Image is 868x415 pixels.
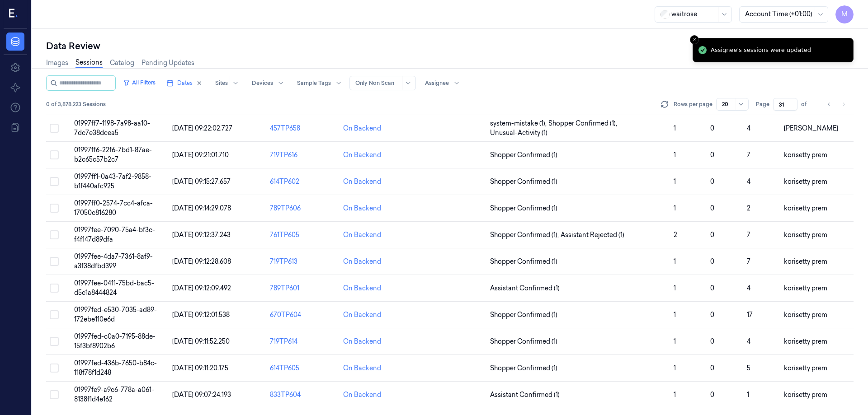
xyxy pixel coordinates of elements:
[172,151,229,159] span: [DATE] 09:21:01.710
[490,364,557,373] span: Shopper Confirmed (1)
[74,279,154,297] span: 01997fee-0411-75bd-bac5-d5c1a8444824
[490,150,557,160] span: Shopper Confirmed (1)
[747,177,750,186] span: 4
[710,151,714,159] span: 0
[747,284,750,292] span: 4
[50,257,59,266] button: Select row
[710,177,714,186] span: 0
[710,364,714,372] span: 0
[50,230,59,239] button: Select row
[270,230,336,240] div: 761TP605
[172,337,230,345] span: [DATE] 09:11:52.250
[270,124,336,133] div: 457TP658
[343,284,381,293] div: On Backend
[270,150,336,160] div: 719TP616
[784,231,827,239] span: korisetty prem
[710,231,714,239] span: 0
[823,98,850,111] nav: pagination
[172,311,230,319] span: [DATE] 09:12:01.538
[784,337,827,345] span: korisetty prem
[50,177,59,186] button: Select row
[784,204,827,212] span: korisetty prem
[674,391,676,399] span: 1
[710,284,714,292] span: 0
[50,204,59,213] button: Select row
[46,100,106,108] span: 0 of 3,878,223 Sessions
[270,284,336,293] div: 789TP601
[343,204,381,213] div: On Backend
[490,230,561,240] span: Shopper Confirmed (1) ,
[172,177,231,186] span: [DATE] 09:15:27.657
[823,98,835,111] button: Go to previous page
[119,75,159,90] button: All Filters
[710,337,714,345] span: 0
[50,284,59,293] button: Select row
[784,391,827,399] span: korisetty prem
[747,257,750,266] span: 7
[747,151,750,159] span: 7
[50,337,59,346] button: Select row
[710,391,714,399] span: 0
[784,284,827,292] span: korisetty prem
[674,231,677,239] span: 2
[343,364,381,373] div: On Backend
[74,226,155,243] span: 01997fee-7090-75a4-bf3c-f4f147d89dfa
[172,364,228,372] span: [DATE] 09:11:20.175
[270,177,336,187] div: 614TP602
[674,151,676,159] span: 1
[784,151,827,159] span: korisetty prem
[674,311,676,319] span: 1
[50,364,59,373] button: Select row
[343,230,381,240] div: On Backend
[747,391,749,399] span: 1
[172,231,231,239] span: [DATE] 09:12:37.243
[710,124,714,132] span: 0
[74,119,150,137] span: 01997ff7-1198-7a98-aa10-7dc7e38dcea5
[490,119,548,128] span: system-mistake (1) ,
[50,124,59,133] button: Select row
[756,100,769,108] span: Page
[490,177,557,187] span: Shopper Confirmed (1)
[835,5,854,23] button: M
[784,177,827,186] span: korisetty prem
[46,58,68,68] a: Images
[674,177,676,186] span: 1
[343,310,381,320] div: On Backend
[674,124,676,132] span: 1
[690,35,699,44] button: Close toast
[75,58,103,68] a: Sessions
[50,150,59,159] button: Select row
[490,337,557,346] span: Shopper Confirmed (1)
[74,359,157,377] span: 01997fed-436b-7650-b84c-118f78f1d248
[50,310,59,319] button: Select row
[74,173,151,190] span: 01997ff1-0a43-7af2-9858-b1f440afc925
[74,199,153,217] span: 01997ff0-2574-7cc4-afca-17050c816280
[270,364,336,373] div: 614TP605
[74,146,152,163] span: 01997ff6-22f6-7bd1-87ae-b2c65c57b2c7
[784,124,838,132] span: [PERSON_NAME]
[747,311,753,319] span: 17
[747,231,750,239] span: 7
[674,284,676,292] span: 1
[784,257,827,266] span: korisetty prem
[711,46,811,55] div: Assignee's sessions were updated
[747,204,750,212] span: 2
[747,337,750,345] span: 4
[710,204,714,212] span: 0
[343,257,381,266] div: On Backend
[343,390,381,400] div: On Backend
[801,100,816,108] span: of
[343,337,381,346] div: On Backend
[270,390,336,400] div: 833TP604
[74,252,153,270] span: 01997fee-4da7-7361-8af9-a3f38dfbd399
[490,204,557,213] span: Shopper Confirmed (1)
[270,310,336,320] div: 670TP604
[561,230,624,240] span: Assistant Rejected (1)
[548,119,619,128] span: Shopper Confirmed (1) ,
[270,257,336,266] div: 719TP613
[674,364,676,372] span: 1
[747,364,750,372] span: 5
[784,311,827,319] span: korisetty prem
[74,386,154,403] span: 01997fe9-a9c6-778a-a061-8138f1d4e162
